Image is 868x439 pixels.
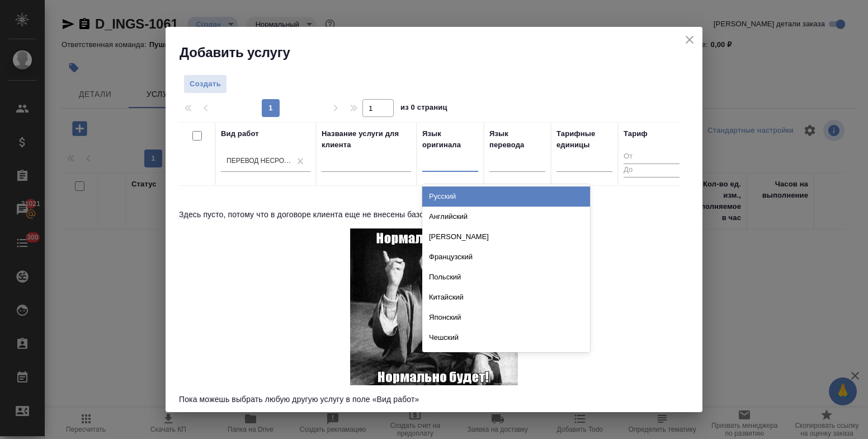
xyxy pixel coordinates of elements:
[624,128,648,139] div: Тариф
[422,186,590,207] div: Русский
[350,223,518,391] img: Монах-мудрец
[422,128,478,151] div: Язык оригинала
[422,307,590,328] div: Японский
[556,128,612,151] div: Тарифные единицы
[422,247,590,267] div: Французский
[400,101,447,117] span: из 0 страниц
[681,31,698,48] button: close
[624,164,680,178] input: До
[179,206,689,223] p: Здесь пусто, потому что в договоре клиента еще не внесены базовый тариф или спец. услуги
[180,44,702,62] h2: Добавить услугу
[179,391,689,408] p: Пока можешь выбрать любую другую услугу в поле «Вид работ»
[422,227,590,247] div: [PERSON_NAME]
[422,287,590,307] div: Китайский
[422,348,590,368] div: Сербский
[422,207,590,227] div: Английский
[227,156,291,166] div: Перевод несрочный
[624,150,680,164] input: От
[183,74,227,94] button: Создать
[422,328,590,348] div: Чешский
[422,267,590,287] div: Польский
[489,128,545,151] div: Язык перевода
[221,128,259,139] div: Вид работ
[190,78,221,91] span: Создать
[322,128,411,151] div: Название услуги для клиента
